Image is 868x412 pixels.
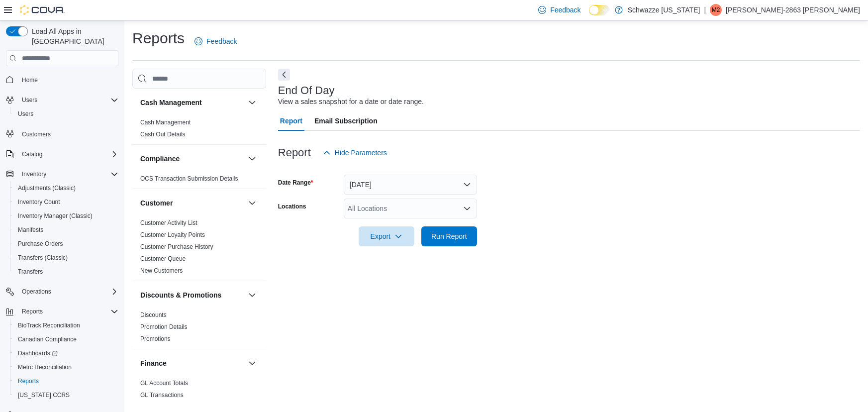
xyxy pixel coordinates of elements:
[14,238,67,250] a: Purchase Orders
[278,203,306,210] label: Locations
[18,306,118,317] span: Reports
[10,181,122,195] button: Adjustments (Classic)
[2,305,122,318] button: Reports
[140,98,202,107] h3: Cash Management
[2,167,122,181] button: Inventory
[14,333,118,345] span: Canadian Compliance
[140,219,197,226] a: Customer Activity List
[140,243,213,251] span: Customer Purchase History
[278,85,335,97] h3: End Of Day
[140,379,188,387] span: GL Account Totals
[14,361,118,373] span: Metrc Reconciliation
[14,210,118,222] span: Inventory Manager (Classic)
[2,93,122,107] button: Users
[140,175,238,182] a: OCS Transaction Submission Details
[14,108,118,120] span: Users
[140,267,183,275] span: New Customers
[18,226,43,234] span: Manifests
[140,131,186,138] a: Cash Out Details
[2,72,122,87] button: Home
[140,358,244,368] button: Finance
[140,290,244,300] button: Discounts & Promotions
[18,128,55,140] a: Customers
[14,196,118,208] span: Inventory Count
[246,289,258,301] button: Discounts & Promotions
[18,198,60,206] span: Inventory Count
[22,150,42,158] span: Catalog
[319,143,391,163] button: Hide Parameters
[18,128,118,140] span: Customers
[140,154,244,164] button: Compliance
[589,5,610,15] input: Dark Mode
[18,377,39,385] span: Reports
[140,267,183,274] a: New Customers
[344,175,477,195] button: [DATE]
[140,255,186,262] a: Customer Queue
[10,374,122,388] button: Reports
[704,4,706,16] p: |
[14,182,80,194] a: Adjustments (Classic)
[140,231,205,238] a: Customer Loyalty Points
[28,26,118,46] span: Load All Apps in [GEOGRAPHIC_DATA]
[140,380,188,387] a: GL Account Totals
[191,31,241,51] a: Feedback
[140,231,205,239] span: Customer Loyalty Points
[140,219,197,227] span: Customer Activity List
[22,170,46,178] span: Inventory
[140,198,173,208] h3: Customer
[18,335,77,343] span: Canadian Compliance
[18,286,118,298] span: Operations
[628,4,700,16] p: Schwazze [US_STATE]
[18,184,76,192] span: Adjustments (Classic)
[14,238,118,250] span: Purchase Orders
[335,148,387,158] span: Hide Parameters
[140,323,188,331] span: Promotion Details
[14,252,72,264] a: Transfers (Classic)
[140,311,167,318] a: Discounts
[14,375,43,387] a: Reports
[14,333,81,345] a: Canadian Compliance
[132,217,266,281] div: Customer
[18,148,46,160] button: Catalog
[10,209,122,223] button: Inventory Manager (Classic)
[132,28,185,48] h1: Reports
[140,118,191,126] span: Cash Management
[14,347,118,359] span: Dashboards
[726,4,860,16] p: [PERSON_NAME]-2863 [PERSON_NAME]
[10,332,122,346] button: Canadian Compliance
[206,36,237,46] span: Feedback
[18,168,50,180] button: Inventory
[14,252,118,264] span: Transfers (Classic)
[18,73,118,86] span: Home
[22,308,43,315] span: Reports
[140,391,184,399] span: GL Transactions
[132,116,266,144] div: Cash Management
[359,226,414,246] button: Export
[365,226,408,246] span: Export
[22,288,51,296] span: Operations
[14,266,118,278] span: Transfers
[140,392,184,399] a: GL Transactions
[10,251,122,265] button: Transfers (Classic)
[140,335,171,343] span: Promotions
[246,153,258,165] button: Compliance
[14,319,84,331] a: BioTrack Reconciliation
[140,358,167,368] h3: Finance
[710,4,722,16] div: Matthew-2863 Turner
[18,94,41,106] button: Users
[421,226,477,246] button: Run Report
[14,182,118,194] span: Adjustments (Classic)
[140,290,221,300] h3: Discounts & Promotions
[280,111,302,131] span: Report
[10,107,122,121] button: Users
[18,212,93,220] span: Inventory Manager (Classic)
[18,363,72,371] span: Metrc Reconciliation
[140,119,191,126] a: Cash Management
[278,97,424,107] div: View a sales snapshot for a date or date range.
[18,349,58,357] span: Dashboards
[10,195,122,209] button: Inventory Count
[10,360,122,374] button: Metrc Reconciliation
[14,266,47,278] a: Transfers
[22,76,38,84] span: Home
[14,196,64,208] a: Inventory Count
